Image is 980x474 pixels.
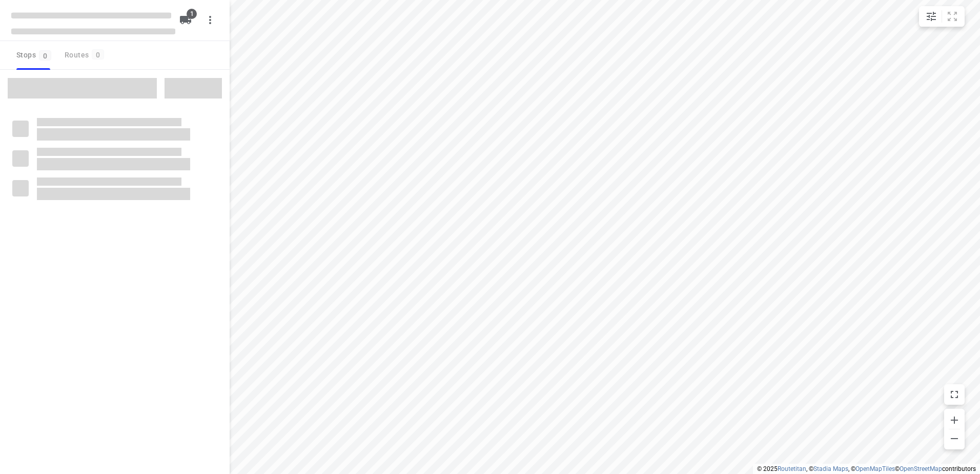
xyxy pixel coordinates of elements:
[921,6,942,27] button: Map settings
[855,465,895,472] a: OpenMapTiles
[813,465,848,472] a: Stadia Maps
[757,465,976,472] li: © 2025 , © , © © contributors
[919,6,965,27] div: small contained button group
[778,465,806,472] a: Routetitan
[900,465,942,472] a: OpenStreetMap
